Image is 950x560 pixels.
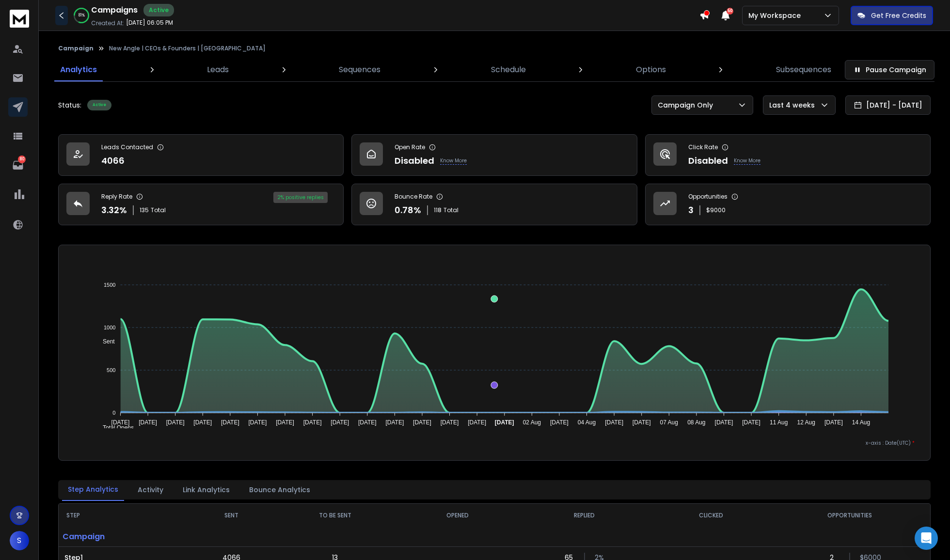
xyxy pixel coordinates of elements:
p: Know More [440,157,467,165]
button: Pause Campaign [845,60,934,79]
div: Open Intercom Messenger [915,527,938,550]
tspan: [DATE] [441,419,459,426]
tspan: [DATE] [193,419,212,426]
a: Opportunities3$9000 [645,184,931,225]
p: Click Rate [688,143,718,151]
a: Sequences [333,58,386,81]
p: Reply Rate [101,193,132,201]
tspan: [DATE] [248,419,267,426]
tspan: [DATE] [742,419,760,426]
tspan: [DATE] [495,419,514,426]
tspan: [DATE] [633,419,651,426]
span: 50 [727,8,733,15]
tspan: [DATE] [413,419,431,426]
tspan: [DATE] [221,419,239,426]
p: Know More [734,157,760,165]
tspan: [DATE] [139,419,157,426]
p: Opportunities [688,193,728,201]
a: Leads Contacted4066 [58,134,344,176]
div: Active [143,4,174,16]
p: Analytics [60,64,97,76]
span: 118 [434,206,442,214]
p: Open Rate [395,143,425,151]
p: 81 % [79,13,85,18]
a: Open RateDisabledKnow More [351,134,637,176]
p: 80 [18,156,26,163]
a: Bounce Rate0.78%118Total [351,184,637,225]
th: OPPORTUNITIES [770,504,930,527]
a: Subsequences [770,58,837,81]
div: 2 % positive replies [273,192,328,203]
p: x-axis : Date(UTC) [74,439,915,447]
button: S [10,531,29,550]
p: Campaign [59,527,192,546]
tspan: [DATE] [824,419,843,426]
tspan: [DATE] [715,419,733,426]
tspan: [DATE] [358,419,377,426]
th: SENT [192,504,271,527]
tspan: 500 [107,367,115,373]
p: Sequences [339,64,380,76]
a: 80 [8,156,28,175]
span: Total [151,206,166,214]
tspan: 11 Aug [770,419,788,426]
th: STEP [59,504,192,527]
tspan: [DATE] [605,419,623,426]
tspan: [DATE] [166,419,185,426]
p: Leads [207,64,229,76]
th: OPENED [399,504,516,527]
img: logo [10,10,29,28]
th: REPLIED [516,504,653,527]
span: 135 [140,206,149,214]
p: Get Free Credits [871,11,926,20]
p: Subsequences [776,64,831,76]
tspan: 02 Aug [523,419,541,426]
div: Active [87,100,111,110]
a: Reply Rate3.32%135Total2% positive replies [58,184,344,225]
tspan: [DATE] [111,419,129,426]
button: Campaign [58,45,94,52]
span: Total [443,206,459,214]
button: Get Free Credits [851,6,933,25]
tspan: [DATE] [276,419,294,426]
button: Activity [132,479,169,500]
a: Options [630,58,672,81]
span: Total Opens [95,424,134,431]
h1: Campaigns [91,4,138,16]
p: 0.78 % [395,203,421,217]
button: Link Analytics [177,479,236,500]
th: TO BE SENT [271,504,399,527]
p: Disabled [395,154,434,168]
tspan: 14 Aug [852,419,870,426]
p: Campaign Only [658,100,717,110]
tspan: 04 Aug [578,419,596,426]
p: Schedule [491,64,526,76]
p: 3 [688,203,694,217]
p: Bounce Rate [395,193,432,201]
a: Schedule [485,58,532,81]
p: 3.32 % [101,203,127,217]
tspan: [DATE] [385,419,404,426]
tspan: 07 Aug [660,419,678,426]
tspan: 08 Aug [687,419,705,426]
p: Disabled [688,154,728,168]
button: Bounce Analytics [243,479,316,500]
button: [DATE] - [DATE] [845,95,931,115]
tspan: 1500 [104,282,115,288]
tspan: 0 [112,410,115,416]
th: CLICKED [653,504,769,527]
tspan: [DATE] [331,419,349,426]
p: Options [636,64,666,76]
a: Click RateDisabledKnow More [645,134,931,176]
p: [DATE] 06:05 PM [126,19,173,27]
a: Leads [201,58,235,81]
p: New Angle | CEOs & Founders | [GEOGRAPHIC_DATA] [109,45,266,52]
span: Sent [95,338,115,345]
p: 4066 [101,154,125,168]
tspan: [DATE] [303,419,322,426]
p: Last 4 weeks [769,100,819,110]
a: Analytics [54,58,103,81]
tspan: [DATE] [550,419,569,426]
